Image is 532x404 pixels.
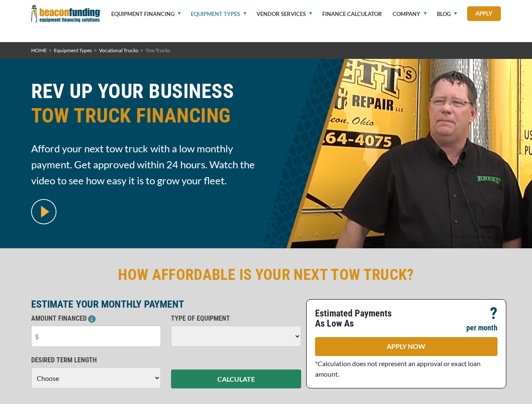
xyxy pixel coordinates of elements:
[31,326,161,347] input: $
[31,199,56,224] img: video modal pop-up play button
[145,47,170,53] span: Tow Trucks
[31,299,301,309] p: ESTIMATE YOUR MONTHLY PAYMENT
[315,359,481,378] span: *Calculation does not represent an approval or exact loan amount.
[467,6,501,21] a: Apply
[171,314,301,324] p: TYPE OF EQUIPMENT
[54,47,92,53] a: Equipment Types
[31,104,261,128] span: TOW TRUCK FINANCING
[99,47,138,53] a: Vocational Trucks
[315,337,497,356] a: APPLY NOW
[31,355,161,365] p: DESIRED TERM LENGTH
[31,79,261,134] h1: REV UP YOUR BUSINESS
[466,323,497,333] p: per month
[31,314,161,324] p: AMOUNT FINANCED
[171,369,301,388] button: CALCULATE
[490,308,497,319] p: ?
[315,308,401,329] p: Estimated Payments As Low As
[31,47,47,53] a: HOME
[31,141,261,189] span: Afford your next tow truck with a low monthly payment. Get approved within 24 hours. Watch the vi...
[31,265,501,284] h2: HOW AFFORDABLE IS YOUR NEXT TOW TRUCK?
